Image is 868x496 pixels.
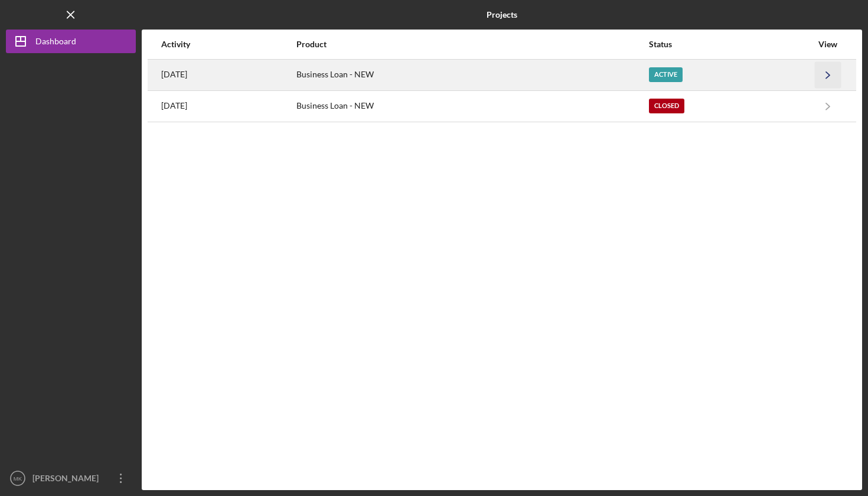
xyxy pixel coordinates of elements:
[649,99,684,113] div: Closed
[813,40,843,49] div: View
[6,30,136,53] button: Dashboard
[649,40,812,49] div: Status
[161,101,187,110] time: 2025-02-19 17:53
[6,466,136,490] button: MK[PERSON_NAME]
[296,60,648,90] div: Business Loan - NEW
[296,92,648,121] div: Business Loan - NEW
[161,40,295,49] div: Activity
[487,10,517,19] b: Projects
[161,70,187,79] time: 2025-09-23 17:58
[296,40,648,49] div: Product
[35,30,76,56] div: Dashboard
[14,475,22,482] text: MK
[30,466,106,493] div: [PERSON_NAME]
[649,67,683,82] div: Active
